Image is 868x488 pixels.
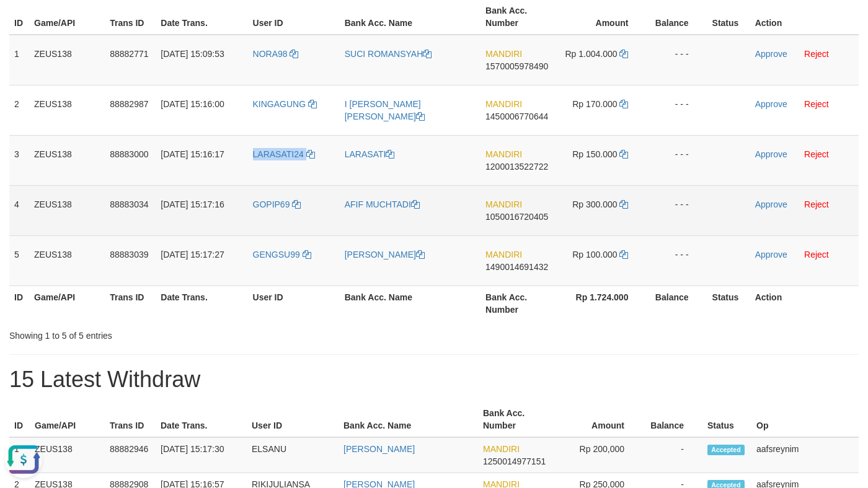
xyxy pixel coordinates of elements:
span: MANDIRI [483,444,520,454]
th: Balance [647,285,707,321]
th: Game/API [29,285,105,321]
a: GENGSU99 [253,250,311,259]
a: KINGAGUNG [253,99,317,109]
th: User ID [247,402,339,437]
td: ZEUS138 [29,185,105,235]
span: Copy 1250014977151 to clipboard [483,456,546,466]
span: Copy 1050016720405 to clipboard [485,212,548,222]
td: ZEUS138 [29,235,105,285]
span: NORA98 [253,49,288,59]
a: Copy 170000 to clipboard [619,99,628,109]
td: 4 [9,185,29,235]
button: Open LiveChat chat widget [5,5,42,42]
th: Bank Acc. Name [339,402,478,437]
td: ELSANU [247,437,339,473]
td: ZEUS138 [29,35,105,85]
span: [DATE] 15:09:53 [161,49,224,59]
span: Copy 1570005978490 to clipboard [485,61,548,71]
span: MANDIRI [485,199,522,209]
a: AFIF MUCHTADI [345,199,420,209]
span: MANDIRI [485,149,522,159]
span: [DATE] 15:17:16 [161,199,224,209]
a: Reject [804,99,829,109]
a: Copy 100000 to clipboard [619,250,628,259]
a: Approve [755,149,787,159]
th: Amount [554,402,643,437]
td: - - - [647,185,707,235]
th: Status [702,402,751,437]
span: [DATE] 15:17:27 [161,250,224,259]
a: Copy 300000 to clipboard [619,199,628,209]
th: Rp 1.724.000 [557,285,647,321]
a: [PERSON_NAME] [343,444,415,454]
span: [DATE] 15:16:17 [161,149,224,159]
td: 5 [9,235,29,285]
th: ID [9,285,29,321]
a: NORA98 [253,49,299,59]
span: Rp 300.000 [572,199,617,209]
th: Bank Acc. Number [480,285,557,321]
a: LARASATI24 [253,149,315,159]
a: Copy 1004000 to clipboard [619,49,628,59]
a: GOPIP69 [253,199,301,209]
a: I [PERSON_NAME] [PERSON_NAME] [345,99,425,121]
a: Approve [755,49,787,59]
th: Game/API [30,402,105,437]
th: Balance [643,402,702,437]
td: ZEUS138 [29,135,105,185]
span: Copy 1490014691432 to clipboard [485,262,548,272]
td: [DATE] 15:17:30 [156,437,247,473]
span: Copy 1200013522722 to clipboard [485,162,548,172]
a: Reject [804,49,829,59]
span: MANDIRI [485,49,522,59]
span: KINGAGUNG [253,99,306,109]
th: User ID [248,285,340,321]
td: 88882946 [105,437,156,473]
a: Reject [804,199,829,209]
th: Action [750,285,859,321]
td: ZEUS138 [29,85,105,135]
a: Approve [755,99,787,109]
td: - - - [647,235,707,285]
span: MANDIRI [485,99,522,109]
th: Status [707,285,750,321]
th: Trans ID [105,285,156,321]
th: Bank Acc. Number [478,402,554,437]
span: Copy 1450006770644 to clipboard [485,111,548,121]
span: 88882987 [110,99,148,109]
span: 88882771 [110,49,148,59]
td: - - - [647,135,707,185]
span: GENGSU99 [253,250,300,259]
th: Date Trans. [156,402,247,437]
a: Approve [755,199,787,209]
span: 88883034 [110,199,148,209]
td: 3 [9,135,29,185]
span: Rp 100.000 [572,250,617,259]
span: Rp 150.000 [572,149,617,159]
th: ID [9,402,30,437]
a: LARASATI [345,149,395,159]
span: GOPIP69 [253,199,290,209]
th: Date Trans. [156,285,247,321]
td: 1 [9,35,29,85]
th: Bank Acc. Name [340,285,480,321]
td: 2 [9,85,29,135]
td: Rp 200,000 [554,437,643,473]
td: aafsreynim [751,437,859,473]
a: [PERSON_NAME] [345,250,425,259]
span: 88883000 [110,149,148,159]
div: Showing 1 to 5 of 5 entries [9,325,352,342]
span: Rp 170.000 [572,99,617,109]
h1: 15 Latest Withdraw [9,367,859,392]
a: Reject [804,149,829,159]
a: SUCI ROMANSYAH [345,49,432,59]
td: ZEUS138 [30,437,105,473]
span: 88883039 [110,250,148,259]
th: Op [751,402,859,437]
a: Reject [804,250,829,259]
td: - [643,437,702,473]
a: Copy 150000 to clipboard [619,149,628,159]
span: MANDIRI [485,250,522,259]
a: Approve [755,250,787,259]
span: Rp 1.004.000 [565,49,617,59]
